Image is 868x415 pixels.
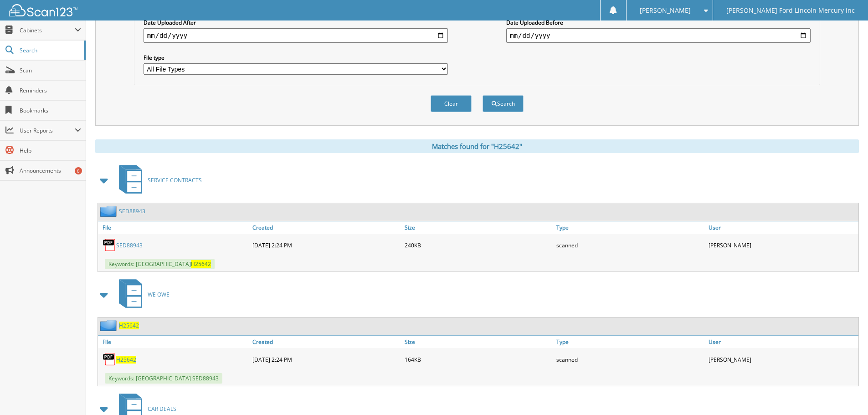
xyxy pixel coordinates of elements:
[250,236,402,254] div: [DATE] 2:24 PM
[116,356,136,364] a: H25642
[402,350,555,369] div: 164KB
[100,205,119,217] img: folder2.png
[20,26,75,34] span: Cabinets
[144,54,448,61] label: File type
[9,4,77,16] img: scan123-logo-white.svg
[250,350,402,369] div: [DATE] 2:24 PM
[640,8,691,13] span: [PERSON_NAME]
[506,19,811,26] label: Date Uploaded Before
[103,353,116,366] img: PDF.png
[554,236,706,254] div: scanned
[554,221,706,234] a: Type
[103,238,116,252] img: PDF.png
[250,336,402,348] a: Created
[144,19,448,26] label: Date Uploaded After
[100,320,119,331] img: folder2.png
[706,236,858,254] div: [PERSON_NAME]
[191,260,211,268] span: H25642
[113,277,169,313] a: WE OWE
[706,350,858,369] div: [PERSON_NAME]
[20,46,80,54] span: Search
[148,176,202,184] span: SERVICE CONTRACTS
[554,336,706,348] a: Type
[95,139,859,153] div: Matches found for "H25642"
[402,221,555,234] a: Size
[250,221,402,234] a: Created
[20,167,81,174] span: Announcements
[113,162,202,198] a: SERVICE CONTRACTS
[20,127,75,134] span: User Reports
[431,95,472,112] button: Clear
[20,147,81,154] span: Help
[20,87,81,94] span: Reminders
[20,67,81,74] span: Scan
[98,221,250,234] a: File
[706,221,858,234] a: User
[20,107,81,114] span: Bookmarks
[144,28,448,43] input: start
[554,350,706,369] div: scanned
[706,336,858,348] a: User
[483,95,524,112] button: Search
[148,291,169,298] span: WE OWE
[402,236,555,254] div: 240KB
[119,207,145,215] a: SED88943
[98,336,250,348] a: File
[105,373,222,384] span: Keywords: [GEOGRAPHIC_DATA] SED88943
[119,322,139,329] a: H25642
[726,8,855,13] span: [PERSON_NAME] Ford Lincoln Mercury inc
[148,405,176,413] span: CAR DEALS
[105,259,215,269] span: Keywords: [GEOGRAPHIC_DATA]
[506,28,811,43] input: end
[402,336,555,348] a: Size
[75,167,82,174] div: 8
[116,241,143,249] a: SED88943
